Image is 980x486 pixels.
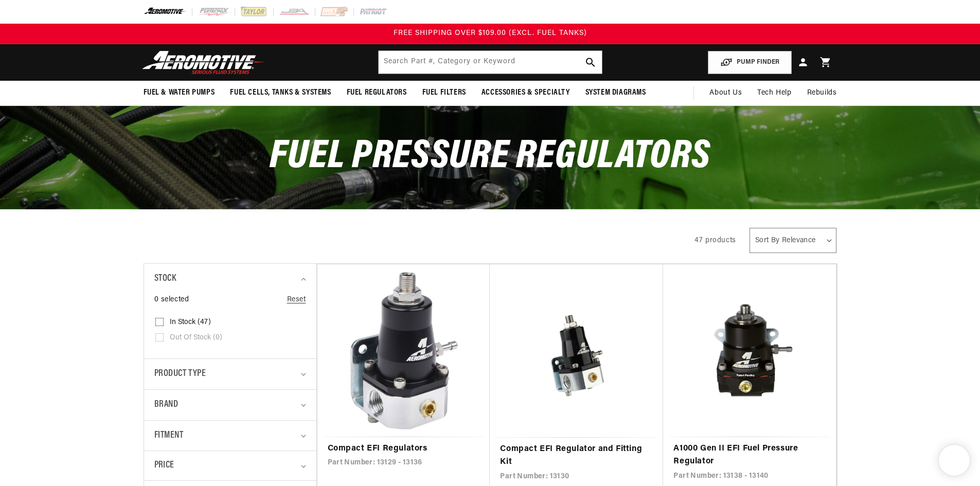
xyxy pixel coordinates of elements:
[500,443,653,469] a: Compact EFI Regulator and Fitting Kit
[750,81,799,105] summary: Tech Help
[799,81,845,105] summary: Rebuilds
[328,442,480,456] a: Compact EFI Regulators
[154,367,206,382] span: Product type
[339,81,415,105] summary: Fuel Regulators
[154,421,306,451] summary: Fitment (0 selected)
[807,87,837,99] span: Rebuilds
[415,81,474,105] summary: Fuel Filters
[154,294,189,305] span: 0 selected
[154,459,174,473] span: Price
[394,29,587,37] span: FREE SHIPPING OVER $109.00 (EXCL. FUEL TANKS)
[482,87,570,98] span: Accessories & Specialty
[230,87,331,98] span: Fuel Cells, Tanks & Systems
[379,51,602,74] input: Search by Part Number, Category or Keyword
[154,264,306,294] summary: Stock (0 selected)
[673,442,826,469] a: A1000 Gen II EFI Fuel Pressure Regulator
[154,359,306,389] summary: Product type (0 selected)
[154,451,306,480] summary: Price
[347,87,407,98] span: Fuel Regulators
[154,398,179,412] span: Brand
[694,237,736,244] span: 47 products
[154,390,306,420] summary: Brand (0 selected)
[270,137,710,177] span: Fuel Pressure Regulators
[287,294,306,305] a: Reset
[757,87,791,99] span: Tech Help
[702,81,750,105] a: About Us
[709,89,742,97] span: About Us
[154,272,176,286] span: Stock
[474,81,578,105] summary: Accessories & Specialty
[170,318,211,327] span: In stock (47)
[170,333,222,343] span: Out of stock (0)
[154,428,184,443] span: Fitment
[422,87,466,98] span: Fuel Filters
[579,51,602,74] button: search button
[708,51,792,74] button: PUMP FINDER
[578,81,654,105] summary: System Diagrams
[144,87,215,98] span: Fuel & Water Pumps
[222,81,338,105] summary: Fuel Cells, Tanks & Systems
[585,87,646,98] span: System Diagrams
[136,81,223,105] summary: Fuel & Water Pumps
[139,50,268,75] img: Aeromotive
